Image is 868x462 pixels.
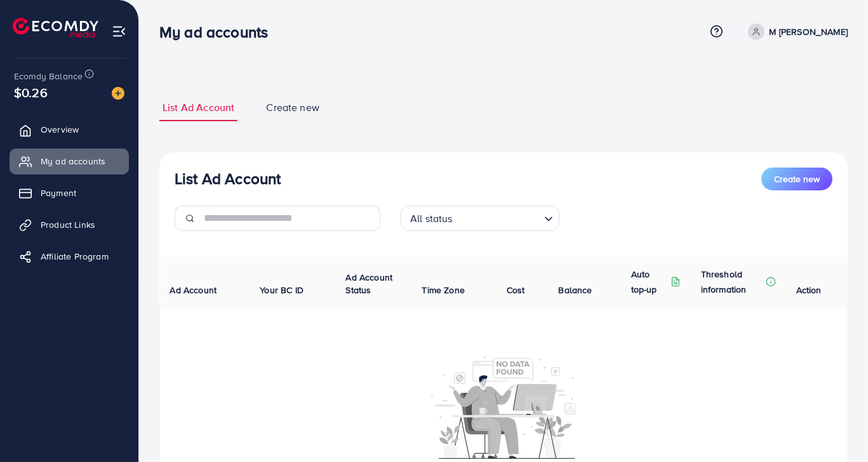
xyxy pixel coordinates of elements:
[260,284,304,296] span: Your BC ID
[41,187,76,199] span: Payment
[10,244,129,269] a: Affiliate Program
[774,173,820,185] span: Create new
[170,284,217,296] span: Ad Account
[266,100,319,115] span: Create new
[10,180,129,206] a: Payment
[163,100,234,115] span: List Ad Account
[14,70,83,82] span: Ecomdy Balance
[10,212,129,237] a: Product Links
[796,284,822,296] span: Action
[112,24,126,39] img: menu
[743,23,848,40] a: M [PERSON_NAME]
[408,209,455,228] span: All status
[41,250,109,263] span: Affiliate Program
[159,23,278,41] h3: My ad accounts
[631,267,668,297] p: Auto top-up
[401,206,559,231] div: Search for option
[558,284,592,296] span: Balance
[112,87,124,100] img: image
[41,218,95,231] span: Product Links
[422,284,464,296] span: Time Zone
[761,168,832,190] button: Create new
[41,123,79,136] span: Overview
[701,267,763,297] p: Threshold information
[41,155,105,168] span: My ad accounts
[507,284,525,296] span: Cost
[14,83,48,102] span: $0.26
[10,117,129,142] a: Overview
[10,148,129,174] a: My ad accounts
[457,207,539,228] input: Search for option
[345,271,392,296] span: Ad Account Status
[175,169,281,188] h3: List Ad Account
[13,18,98,37] img: logo
[770,24,848,39] p: M [PERSON_NAME]
[431,355,576,459] img: No account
